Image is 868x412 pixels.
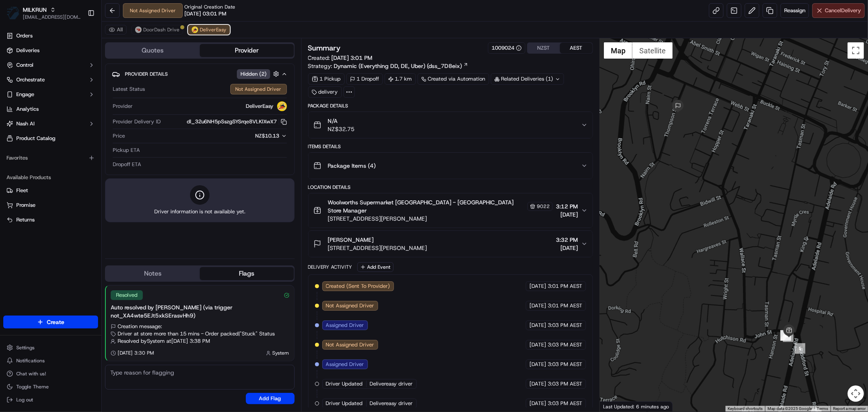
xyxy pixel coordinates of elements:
[3,199,98,212] button: Promise
[188,25,230,35] button: DeliverEasy
[556,202,578,210] span: 3:12 PM
[346,73,383,85] div: 1 Dropoff
[556,244,578,252] span: [DATE]
[529,400,546,407] span: [DATE]
[328,215,553,223] span: [STREET_ADDRESS][PERSON_NAME]
[3,381,98,392] button: Toggle Theme
[308,231,593,257] button: [PERSON_NAME][STREET_ADDRESS][PERSON_NAME]3:32 PM[DATE]
[3,132,98,145] a: Product Catalog
[277,101,287,111] img: delivereasy_logo.png
[328,117,355,125] span: N/A
[143,26,179,33] span: DoorDash Drive
[47,318,64,326] span: Create
[560,43,593,53] button: AEST
[3,316,98,329] button: Create
[16,202,35,209] span: Promise
[812,3,865,18] button: CancelDelivery
[184,4,235,10] span: Original Creation Date
[200,267,294,280] button: Flags
[326,322,364,329] span: Assigned Driver
[16,344,35,351] span: Settings
[125,71,168,77] span: Provider Details
[817,406,828,411] a: Terms (opens in new tab)
[825,7,861,14] span: Cancel Delivery
[529,283,546,290] span: [DATE]
[781,3,809,18] button: Reassign
[527,43,560,53] button: NZST
[632,42,673,59] button: Show satellite imagery
[106,44,200,57] button: Quotes
[16,120,35,127] span: Nash AI
[112,67,288,81] button: Provider DetailsHidden (2)
[418,73,489,85] a: Created via Automation
[529,302,546,309] span: [DATE]
[548,302,582,309] span: 3:01 PM AEST
[246,393,295,404] button: Add Flag
[16,397,33,403] span: Log out
[602,401,629,412] img: Google
[308,86,342,98] div: delivery
[548,380,582,388] span: 3:03 PM AEST
[16,187,28,194] span: Fleet
[3,355,98,366] button: Notifications
[3,73,98,86] button: Orchestrate
[328,236,374,244] span: [PERSON_NAME]
[16,216,35,224] span: Returns
[23,6,47,14] span: MILKRUN
[3,184,98,197] button: Fleet
[23,14,81,20] span: [EMAIL_ADDRESS][DOMAIN_NAME]
[308,153,593,179] button: Package Items (4)
[3,59,98,72] button: Control
[491,73,564,85] div: Related Deliveries (1)
[3,88,98,101] button: Engage
[3,171,98,184] div: Available Products
[326,302,374,309] span: Not Assigned Driver
[215,132,287,140] button: NZ$10.13
[16,370,46,377] span: Chat with us!
[166,337,210,345] span: at [DATE] 3:38 PM
[3,103,98,116] a: Analytics
[16,61,33,69] span: Control
[187,118,287,125] button: dl_32u6NH5pSszgSYSrqe8VLKlXwX7
[113,118,161,125] span: Provider Delivery ID
[600,401,673,412] div: Last Updated: 6 minutes ago
[237,69,281,79] button: Hidden (2)
[106,267,200,280] button: Notes
[273,350,289,356] span: System
[326,361,364,368] span: Assigned Driver
[308,193,593,228] button: Woolworths Supermarket [GEOGRAPHIC_DATA] - [GEOGRAPHIC_DATA] Store Manager9022[STREET_ADDRESS][PE...
[328,162,376,170] span: Package Items ( 4 )
[784,7,805,14] span: Reassign
[328,125,355,133] span: NZ$32.75
[370,380,413,388] span: Delivereasy driver
[246,103,274,110] span: DeliverEasy
[385,73,416,85] div: 1.7 km
[3,3,84,23] button: MILKRUNMILKRUN[EMAIL_ADDRESS][DOMAIN_NAME]
[548,361,582,368] span: 3:03 PM AEST
[256,132,280,139] span: NZ$10.13
[548,322,582,329] span: 3:03 PM AEST
[3,394,98,405] button: Log out
[728,406,763,412] button: Keyboard shortcuts
[16,105,39,113] span: Analytics
[602,401,629,412] a: Open this area in Google Maps (opens a new window)
[308,103,593,109] div: Package Details
[113,85,145,93] span: Latest Status
[118,337,165,345] span: Resolved by System
[3,117,98,130] button: Nash AI
[537,203,550,210] span: 9022
[326,400,363,407] span: Driver Updated
[334,62,468,70] a: Dynamic (Everything DD, DE, Uber) (dss_7D8eix)
[767,406,812,411] span: Map data ©2025 Google
[783,331,794,342] div: 6
[113,132,125,140] span: Price
[16,384,49,390] span: Toggle Theme
[113,103,133,110] span: Provider
[492,44,522,52] div: 1009024
[556,236,578,244] span: 3:32 PM
[7,187,95,194] a: Fleet
[308,184,593,191] div: Location Details
[370,400,413,407] span: Delivereasy driver
[604,42,632,59] button: Show street map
